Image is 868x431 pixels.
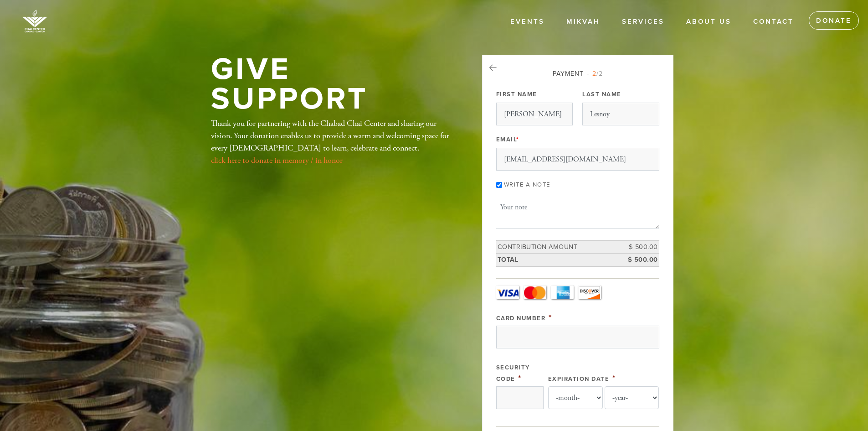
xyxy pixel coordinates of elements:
[496,254,618,267] td: Total
[548,375,610,383] label: Expiration Date
[809,11,859,30] a: Donate
[496,315,546,322] label: Card Number
[615,13,671,31] a: Services
[503,13,551,31] a: Events
[618,254,659,267] td: $ 500.00
[496,69,659,78] div: Payment
[612,373,616,383] span: This field is required.
[496,364,530,383] label: Security Code
[14,5,56,37] img: image%20%281%29.png
[496,240,618,254] td: Contribution Amount
[211,117,452,166] div: Thank you for partnering with the Chabad Chai Center and sharing our vision. Your donation enable...
[582,90,621,99] label: Last Name
[618,240,659,254] td: $ 500.00
[518,373,522,383] span: This field is required.
[587,70,603,78] span: /2
[548,386,603,409] select: Expiration Date month
[578,286,601,299] a: Discover
[496,286,519,299] a: Visa
[211,55,452,114] h1: Give Support
[592,70,596,78] span: 2
[746,13,801,31] a: Contact
[524,286,546,299] a: MasterCard
[496,135,519,144] label: Email
[560,13,607,31] a: Mikvah
[516,136,519,143] span: This field is required.
[679,13,738,31] a: About Us
[605,386,659,409] select: Expiration Date year
[211,155,343,166] a: click here to donate in memory / in honor
[551,286,574,299] a: Amex
[504,181,550,188] label: Write a note
[549,312,552,322] span: This field is required.
[496,90,537,99] label: First Name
